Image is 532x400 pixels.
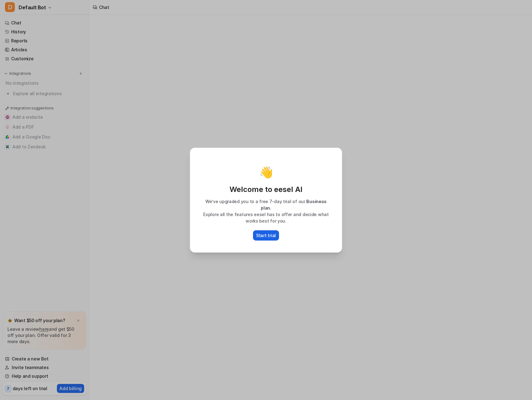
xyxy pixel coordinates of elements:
p: 👋 [259,166,273,178]
p: Explore all the features eesel has to offer and decide what works best for you. [197,211,335,224]
p: Welcome to eesel AI [197,185,335,194]
p: We’ve upgraded you to a free 7-day trial of our [197,198,335,211]
p: Start trial [256,232,276,239]
button: Start trial [253,230,279,240]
